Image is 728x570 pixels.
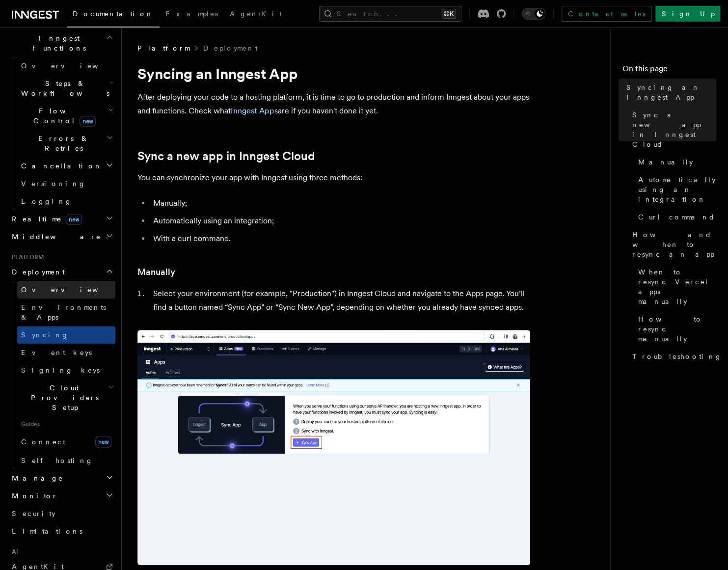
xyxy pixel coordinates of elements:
[8,487,115,505] button: Monitor
[17,79,109,98] span: Steps & Workflows
[17,383,108,412] span: Cloud Providers Setup
[8,214,82,224] span: Realtime
[137,149,315,163] a: Sync a new app in Inngest Cloud
[17,106,108,126] span: Flow Control
[8,491,58,501] span: Monitor
[150,232,530,245] li: With a curl command.
[17,326,115,344] a: Syncing
[137,330,530,565] img: Inngest Cloud screen with sync App button when you have no apps synced yet
[137,265,175,279] a: Manually
[160,3,224,27] a: Examples
[8,210,115,228] button: Realtimenew
[21,331,69,339] span: Syncing
[17,134,107,153] span: Errors & Retries
[95,436,111,448] span: new
[21,438,65,446] span: Connect
[8,281,115,469] div: Deployment
[626,82,716,102] span: Syncing an Inngest App
[8,232,101,242] span: Middleware
[634,153,716,171] a: Manually
[638,157,693,167] span: Manually
[8,33,106,53] span: Inngest Functions
[8,522,115,540] a: Limitations
[150,287,530,314] li: Select your environment (for example, "Production") in Inngest Cloud and navigate to the Apps pag...
[12,510,55,517] span: Security
[8,267,65,277] span: Deployment
[628,226,716,263] a: How and when to resync an app
[21,303,106,321] span: Environments & Apps
[17,344,115,361] a: Event keys
[17,432,115,452] a: Connectnew
[319,6,461,22] button: Search...⌘K
[21,366,100,374] span: Signing keys
[8,57,115,210] div: Inngest Functions
[8,505,115,522] a: Security
[17,75,115,102] button: Steps & Workflows
[17,299,115,326] a: Environments & Apps
[17,361,115,379] a: Signing keys
[8,29,115,57] button: Inngest Functions
[80,116,96,127] span: new
[622,79,716,106] a: Syncing an Inngest App
[66,214,82,225] span: new
[21,62,122,70] span: Overview
[230,10,282,18] span: AgentKit
[21,286,122,294] span: Overview
[17,130,115,157] button: Errors & Retries
[8,253,44,261] span: Platform
[17,157,115,175] button: Cancellation
[628,106,716,153] a: Sync a new app in Inngest Cloud
[634,310,716,348] a: How to resync manually
[632,110,716,149] span: Sync a new app in Inngest Cloud
[634,171,716,208] a: Automatically using an integration
[8,469,115,487] button: Manage
[622,63,716,79] h4: On this page
[632,352,722,361] span: Troubleshooting
[638,314,716,344] span: How to resync manually
[8,263,115,281] button: Deployment
[628,348,716,365] a: Troubleshooting
[12,527,82,535] span: Limitations
[17,416,115,432] span: Guides
[638,175,716,204] span: Automatically using an integration
[8,548,18,556] span: AI
[203,43,258,53] a: Deployment
[8,228,115,245] button: Middleware
[17,281,115,299] a: Overview
[522,8,545,20] button: Toggle dark mode
[21,457,93,464] span: Self hosting
[17,161,102,171] span: Cancellation
[634,263,716,310] a: When to resync Vercel apps manually
[17,102,115,130] button: Flow Controlnew
[150,214,530,228] li: Automatically using an integration;
[638,212,715,222] span: Curl command
[165,10,218,18] span: Examples
[231,106,278,115] a: Inngest Apps
[8,473,63,483] span: Manage
[21,180,86,188] span: Versioning
[17,379,115,416] button: Cloud Providers Setup
[638,267,716,306] span: When to resync Vercel apps manually
[137,65,530,82] h1: Syncing an Inngest App
[17,452,115,469] a: Self hosting
[224,3,288,27] a: AgentKit
[67,3,160,27] a: Documentation
[137,171,530,185] p: You can synchronize your app with Inngest using three methods:
[21,197,72,205] span: Logging
[17,57,115,75] a: Overview
[17,175,115,192] a: Versioning
[73,10,154,18] span: Documentation
[17,192,115,210] a: Logging
[137,43,189,53] span: Platform
[634,208,716,226] a: Curl command
[655,6,720,22] a: Sign Up
[21,349,92,356] span: Event keys
[562,6,651,22] a: Contact sales
[150,196,530,210] li: Manually;
[442,9,456,19] kbd: ⌘K
[137,90,530,118] p: After deploying your code to a hosting platform, it is time to go to production and inform Innges...
[632,230,716,259] span: How and when to resync an app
